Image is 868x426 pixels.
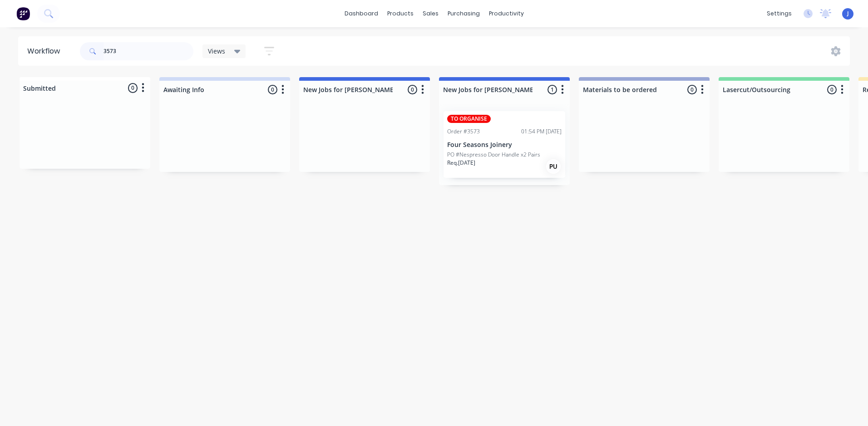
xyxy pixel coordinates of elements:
[546,159,561,174] div: PU
[418,7,443,20] div: sales
[340,7,383,20] a: dashboard
[762,7,796,20] div: settings
[847,10,849,18] span: J
[16,7,30,20] img: Factory
[444,111,565,178] div: TO ORGANISEOrder #357301:54 PM [DATE]Four Seasons JoineryPO #Nespresso Door Handle x2 PairsReq.[D...
[443,7,484,20] div: purchasing
[208,46,225,56] span: Views
[383,7,418,20] div: products
[447,151,540,159] p: PO #Nespresso Door Handle x2 Pairs
[104,42,193,60] input: Search for orders...
[447,115,491,123] div: TO ORGANISE
[447,141,562,149] p: Four Seasons Joinery
[484,7,528,20] div: productivity
[447,127,480,136] div: Order #3573
[521,127,562,136] div: 01:54 PM [DATE]
[27,46,64,57] div: Workflow
[447,159,475,167] p: Req. [DATE]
